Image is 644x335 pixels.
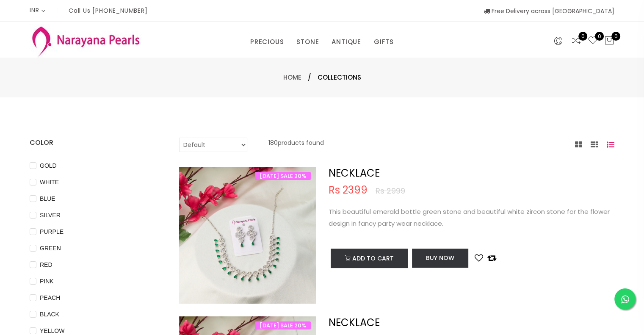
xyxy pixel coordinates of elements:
button: 0 [604,36,614,47]
span: BLUE [36,194,59,203]
p: This beautiful emerald bottle green stone and beautiful white zircon stone for the flower design ... [329,206,615,230]
a: GIFTS [374,36,394,48]
span: PURPLE [36,227,67,236]
span: GREEN [36,244,64,253]
a: ANTIQUE [332,36,361,48]
span: PINK [36,277,57,286]
span: GOLD [36,161,60,170]
a: NECKLACE [329,166,380,180]
a: 0 [588,36,598,47]
span: SILVER [36,210,64,220]
span: [DATE] SALE 20% [255,172,311,180]
h4: COLOR [30,138,154,148]
span: Rs 2399 [329,185,368,195]
span: / [308,72,311,83]
span: Collections [318,72,361,83]
a: PRECIOUS [250,36,284,48]
span: [DATE] SALE 20% [255,321,311,329]
a: 0 [571,36,581,47]
span: Free Delivery across [GEOGRAPHIC_DATA] [484,7,614,15]
p: Call Us [PHONE_NUMBER] [69,8,148,14]
button: Buy Now [412,249,468,268]
button: Add to wishlist [475,253,483,263]
span: 0 [611,32,620,41]
a: NECKLACE [329,316,380,329]
p: 180 products found [268,138,324,152]
span: BLACK [36,310,63,319]
span: 0 [578,32,587,41]
a: Home [283,73,301,82]
span: RED [36,260,56,269]
span: 0 [595,32,604,41]
button: Add to cart [331,249,408,268]
a: STONE [296,36,319,48]
span: Rs 2999 [376,187,405,195]
span: WHITE [36,177,62,187]
span: PEACH [36,293,64,302]
button: Add to compare [487,253,496,263]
